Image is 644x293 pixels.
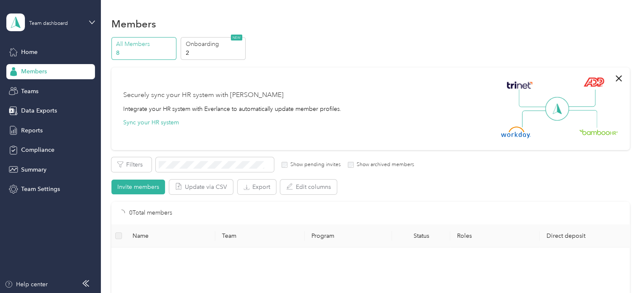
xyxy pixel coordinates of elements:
[21,165,46,174] span: Summary
[126,224,215,247] th: Name
[540,224,629,247] th: Direct deposit
[111,180,165,194] button: Invite members
[597,246,644,293] iframe: Everlance-gr Chat Button Frame
[238,180,276,194] button: Export
[129,208,172,218] p: 0 Total members
[29,21,68,26] div: Team dashboard
[501,126,530,138] img: Workday
[116,48,173,57] p: 8
[21,145,54,154] span: Compliance
[392,224,450,247] th: Status
[186,48,243,57] p: 2
[21,185,60,194] span: Team Settings
[186,40,243,48] p: Onboarding
[583,77,604,87] img: ADP
[21,106,57,115] span: Data Exports
[568,110,597,128] img: Line Right Down
[123,118,179,127] button: Sync your HR system
[579,129,618,135] img: BambooHR
[133,232,208,239] span: Name
[566,89,595,107] img: Line Right Up
[519,89,548,108] img: Line Left Up
[21,126,43,135] span: Reports
[215,224,305,247] th: Team
[522,110,551,127] img: Line Left Down
[280,180,337,194] button: Edit columns
[116,40,173,48] p: All Members
[5,280,48,289] button: Help center
[231,35,242,40] span: NEW
[305,224,392,247] th: Program
[287,161,341,169] label: Show pending invites
[505,79,534,91] img: Trinet
[354,161,414,169] label: Show archived members
[111,19,156,28] h1: Members
[450,224,540,247] th: Roles
[21,87,38,96] span: Teams
[21,67,47,76] span: Members
[111,157,152,172] button: Filters
[21,48,38,56] span: Home
[169,180,233,194] button: Update via CSV
[123,90,284,100] div: Securely sync your HR system with [PERSON_NAME]
[123,105,341,113] div: Integrate your HR system with Everlance to automatically update member profiles.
